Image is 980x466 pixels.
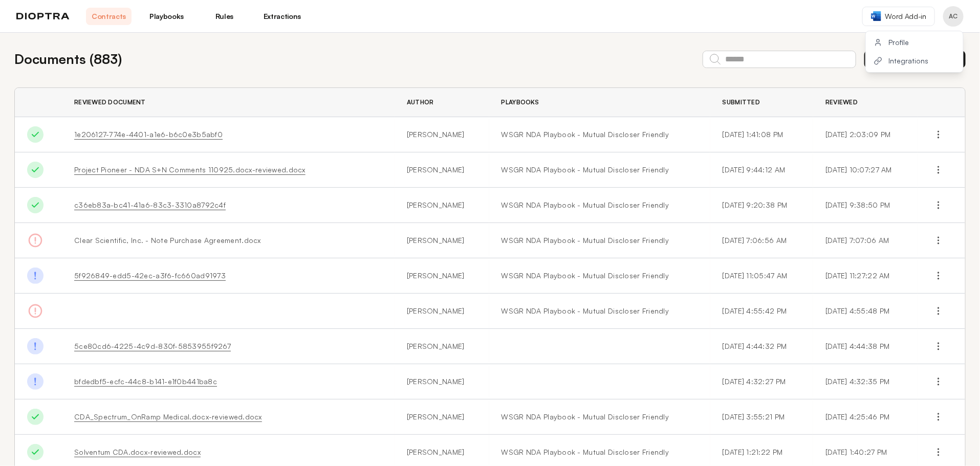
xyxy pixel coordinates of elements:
[86,8,132,25] a: Contracts
[813,329,918,364] td: [DATE] 4:44:38 PM
[74,201,226,209] a: c36eb83a-bc41-41a6-83c3-3310a8792c4f
[502,412,698,422] a: WSGR NDA Playbook - Mutual Discloser Friendly
[502,271,698,281] a: WSGR NDA Playbook - Mutual Discloser Friendly
[202,8,247,25] a: Rules
[27,444,43,460] img: Done
[710,223,813,258] td: [DATE] 7:06:56 AM
[62,88,395,117] th: Reviewed Document
[502,200,698,210] a: WSGR NDA Playbook - Mutual Discloser Friendly
[943,6,964,27] button: Profile menu
[866,33,963,52] button: Profile
[74,165,306,174] a: Project Pioneer - NDA S+N Comments 110925.docx-reviewed.docx
[813,364,918,400] td: [DATE] 4:32:35 PM
[74,342,231,350] a: 5ce80cd6-4225-4c9d-830f-5853955f9267
[862,7,935,26] a: Word Add-in
[395,88,489,117] th: Author
[395,400,489,435] td: [PERSON_NAME]
[710,258,813,294] td: [DATE] 11:05:47 AM
[74,377,217,386] a: bfdedbf5-ecfc-44c8-b141-e1f0b441ba8c
[710,400,813,435] td: [DATE] 3:55:21 PM
[395,188,489,223] td: [PERSON_NAME]
[14,49,122,69] h2: Documents ( 883 )
[710,117,813,152] td: [DATE] 1:41:08 PM
[395,258,489,294] td: [PERSON_NAME]
[871,11,881,21] img: word
[144,8,189,25] a: Playbooks
[395,152,489,188] td: [PERSON_NAME]
[74,412,262,421] a: CDA_Spectrum_OnRamp Medical.docx-reviewed.docx
[27,409,43,425] img: Done
[710,152,813,188] td: [DATE] 9:44:12 AM
[502,306,698,316] a: WSGR NDA Playbook - Mutual Discloser Friendly
[395,364,489,400] td: [PERSON_NAME]
[502,129,698,140] a: WSGR NDA Playbook - Mutual Discloser Friendly
[813,152,918,188] td: [DATE] 10:07:27 AM
[74,236,261,245] span: Clear Scientific, Inc. - Note Purchase Agreement.docx
[710,294,813,329] td: [DATE] 4:55:42 PM
[27,338,43,354] img: Done
[502,235,698,246] a: WSGR NDA Playbook - Mutual Discloser Friendly
[502,165,698,175] a: WSGR NDA Playbook - Mutual Discloser Friendly
[502,447,698,457] a: WSGR NDA Playbook - Mutual Discloser Friendly
[813,258,918,294] td: [DATE] 11:27:22 AM
[74,448,201,456] a: Solventum CDA.docx-reviewed.docx
[16,13,70,20] img: logo
[710,88,813,117] th: Submitted
[813,188,918,223] td: [DATE] 9:38:50 PM
[74,130,223,139] a: 1e206127-774e-4401-a1e6-b6c0e3b5abf0
[27,126,43,143] img: Done
[813,223,918,258] td: [DATE] 7:07:06 AM
[27,268,43,284] img: Done
[813,294,918,329] td: [DATE] 4:55:48 PM
[710,364,813,400] td: [DATE] 4:32:27 PM
[27,197,43,213] img: Done
[489,88,710,117] th: Playbooks
[866,52,963,70] button: Integrations
[813,117,918,152] td: [DATE] 2:03:09 PM
[864,51,966,68] button: Review New Document
[74,271,226,280] a: 5f926849-edd5-42ec-a3f6-fc660ad91973
[395,223,489,258] td: [PERSON_NAME]
[813,400,918,435] td: [DATE] 4:25:46 PM
[885,11,926,21] span: Word Add-in
[27,162,43,178] img: Done
[27,373,43,390] img: Done
[395,294,489,329] td: [PERSON_NAME]
[710,188,813,223] td: [DATE] 9:20:38 PM
[710,329,813,364] td: [DATE] 4:44:32 PM
[395,329,489,364] td: [PERSON_NAME]
[395,117,489,152] td: [PERSON_NAME]
[259,8,305,25] a: Extractions
[813,88,918,117] th: Reviewed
